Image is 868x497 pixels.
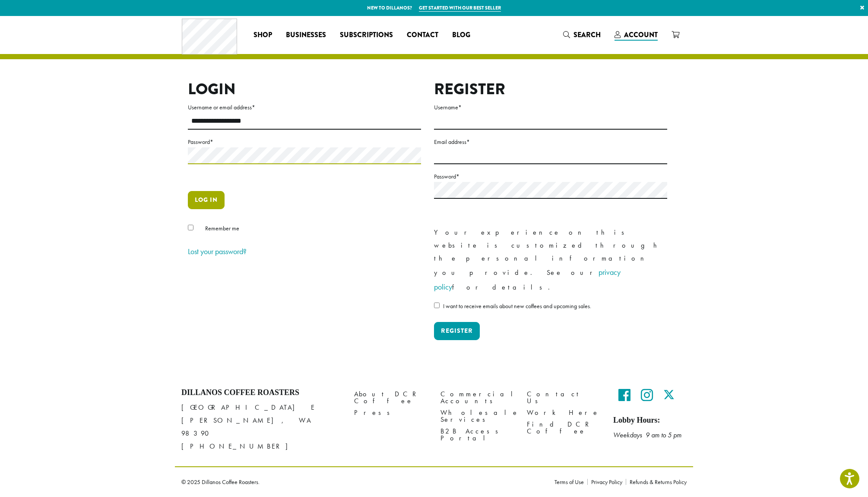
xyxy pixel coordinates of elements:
[181,388,341,398] h4: Dillanos Coffee Roasters
[419,4,501,12] a: Get started with our best seller
[188,137,421,147] label: Password
[587,479,626,485] a: Privacy Policy
[188,191,225,209] button: Log in
[205,224,239,232] span: Remember me
[188,80,421,99] h2: Login
[626,479,687,485] a: Refunds & Returns Policy
[181,401,341,453] p: [GEOGRAPHIC_DATA] E [PERSON_NAME], WA 98390 [PHONE_NUMBER]
[443,302,591,310] span: I want to receive emails about new coffees and upcoming sales.
[354,407,428,419] a: Press
[613,430,681,440] em: Weekdays 9 am to 5 pm
[573,30,601,40] span: Search
[434,137,667,147] label: Email address
[434,102,667,113] label: Username
[440,388,514,407] a: Commercial Accounts
[556,28,608,42] a: Search
[613,416,687,425] h5: Lobby Hours:
[434,226,667,294] p: Your experience on this website is customized through the personal information you provide. See o...
[440,407,514,426] a: Wholesale Services
[434,303,440,308] input: I want to receive emails about new coffees and upcoming sales.
[554,479,587,485] a: Terms of Use
[434,80,667,99] h2: Register
[440,426,514,444] a: B2B Access Portal
[286,30,326,41] span: Businesses
[527,407,600,419] a: Work Here
[253,30,272,41] span: Shop
[340,30,393,41] span: Subscriptions
[247,28,279,42] a: Shop
[624,30,658,40] span: Account
[527,388,600,407] a: Contact Us
[188,246,247,256] a: Lost your password?
[181,479,542,485] p: © 2025 Dillanos Coffee Roasters.
[527,419,600,437] a: Find DCR Coffee
[434,267,621,292] a: privacy policy
[434,322,480,340] button: Register
[452,30,470,41] span: Blog
[188,102,421,113] label: Username or email address
[434,171,667,182] label: Password
[407,30,438,41] span: Contact
[354,388,428,407] a: About DCR Coffee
